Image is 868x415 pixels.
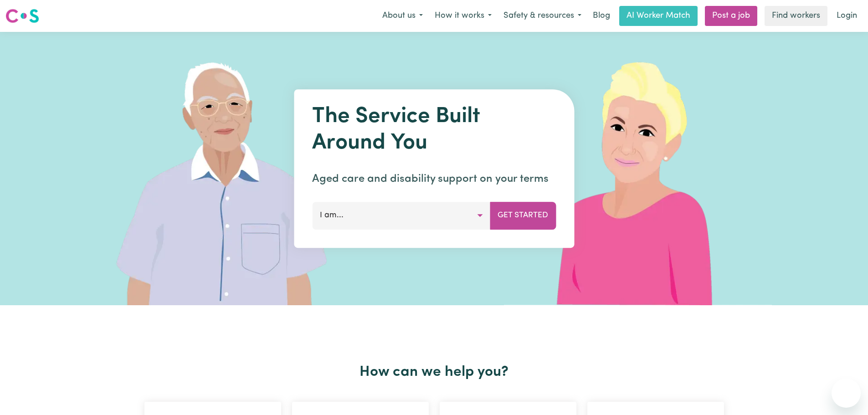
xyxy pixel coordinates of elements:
a: Careseekers logo [5,5,39,26]
button: Get Started [490,202,556,229]
button: Safety & resources [498,6,587,26]
a: Post a job [705,6,757,26]
button: About us [376,6,429,26]
p: Aged care and disability support on your terms [312,171,556,187]
a: Login [831,6,863,26]
a: Blog [587,6,616,26]
a: Find workers [765,6,827,26]
button: How it works [429,6,498,26]
iframe: Button to launch messaging window [832,379,861,408]
img: Careseekers logo [5,8,39,24]
h2: How can we help you? [139,364,729,381]
h1: The Service Built Around You [312,104,556,156]
a: AI Worker Match [619,6,698,26]
button: I am... [312,202,490,229]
